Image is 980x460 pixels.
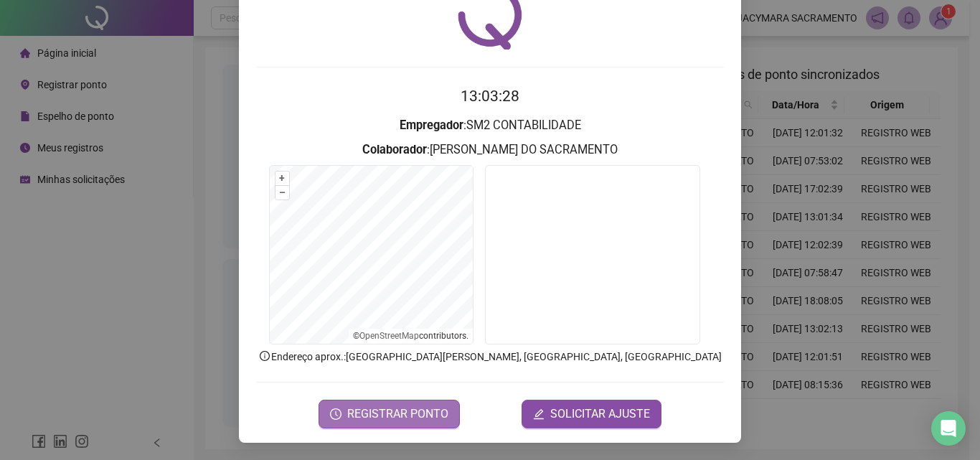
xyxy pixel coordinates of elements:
[330,408,341,420] span: clock-circle
[256,349,724,365] p: Endereço aprox. : [GEOGRAPHIC_DATA][PERSON_NAME], [GEOGRAPHIC_DATA], [GEOGRAPHIC_DATA]
[258,349,271,362] span: info-circle
[359,331,419,341] a: OpenStreetMap
[461,88,519,105] time: 13:03:28
[347,405,448,423] span: REGISTRAR PONTO
[275,172,289,185] button: +
[256,116,724,135] h3: : SM2 CONTABILIDADE
[353,331,468,341] li: © contributors.
[319,400,460,428] button: REGISTRAR PONTO
[362,143,427,156] strong: Colaborador
[533,408,545,420] span: edit
[550,405,650,423] span: SOLICITAR AJUSTE
[931,411,966,446] div: Open Intercom Messenger
[256,141,724,159] h3: : [PERSON_NAME] DO SACRAMENTO
[522,400,661,428] button: editSOLICITAR AJUSTE
[275,186,289,200] button: –
[400,118,463,132] strong: Empregador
